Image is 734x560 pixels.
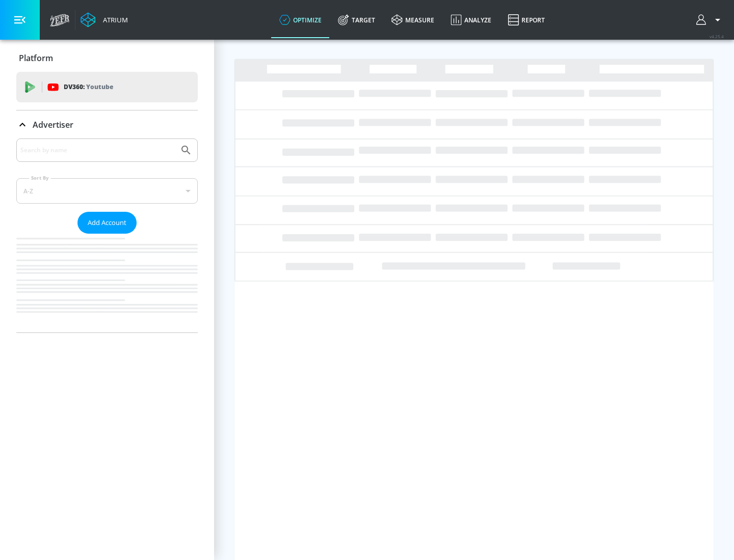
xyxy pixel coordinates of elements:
div: DV360: Youtube [16,72,198,102]
div: Advertiser [16,110,198,139]
a: Report [500,2,553,38]
a: Target [330,2,383,38]
div: A-Z [16,178,198,204]
input: Search by name [20,144,175,157]
span: v 4.25.4 [710,34,724,39]
p: Platform [19,52,53,64]
a: Atrium [81,12,128,27]
span: Add Account [88,217,126,229]
label: Sort By [29,175,51,181]
p: Youtube [86,81,113,92]
a: measure [383,2,442,38]
div: Advertiser [16,138,198,332]
a: optimize [271,2,330,38]
p: Advertiser [33,119,73,130]
a: Analyze [442,2,500,38]
div: Atrium [99,15,128,24]
button: Add Account [77,212,137,234]
p: DV360: [64,81,113,93]
nav: list of Advertiser [16,234,198,332]
div: Platform [16,44,198,72]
